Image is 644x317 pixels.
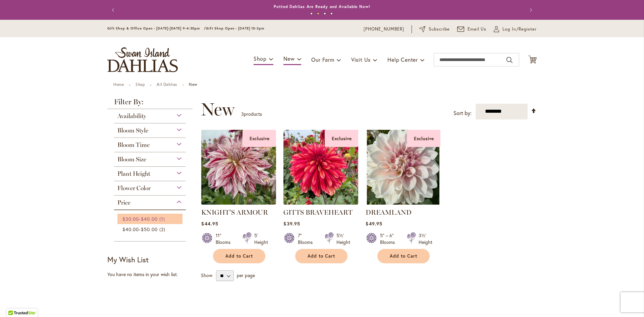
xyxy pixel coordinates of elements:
strong: My Wish List [107,255,149,264]
button: 1 of 4 [310,12,313,15]
span: Show [201,272,212,278]
div: Exclusive [325,130,358,147]
button: Next [523,3,537,17]
div: Exclusive [243,130,276,147]
button: Add to Cart [295,249,347,263]
span: Visit Us [351,56,371,63]
span: Bloom Style [117,127,148,134]
span: Email Us [468,26,487,33]
div: You have no items in your wish list. [107,271,197,278]
a: KNIGHT'S ARMOUR [201,208,268,216]
div: 11" Blooms [216,232,234,246]
span: - [122,216,158,222]
span: $40.00 [141,216,157,222]
a: GITTS BRAVEHEART [283,208,353,216]
span: 2 [159,226,167,233]
span: Flower Color [117,184,151,192]
a: KNIGHTS ARMOUR Exclusive [201,200,276,206]
a: store logo [107,47,178,72]
a: Home [113,82,124,87]
a: $40.00-$50.00 2 [122,226,179,233]
a: Subscribe [419,26,450,33]
div: 3½' Height [419,232,432,246]
a: Log In/Register [494,26,537,33]
span: $30.00 [122,216,139,222]
p: products [241,109,262,119]
a: DREAMLAND [366,208,412,216]
label: Sort by: [453,107,472,119]
span: $44.95 [201,220,218,227]
span: New [201,99,234,119]
a: $30.00-$40.00 1 [122,215,179,222]
span: Add to Cart [308,253,335,259]
img: KNIGHTS ARMOUR [201,130,276,205]
span: Add to Cart [390,253,417,259]
span: 1 [159,215,167,222]
span: $39.95 [283,220,300,227]
a: [PHONE_NUMBER] [364,26,404,33]
button: 3 of 4 [324,12,326,15]
span: $50.00 [141,226,157,232]
span: Bloom Size [117,156,146,163]
span: Gift Shop & Office Open - [DATE]-[DATE] 9-4:30pm / [107,26,206,31]
a: DREAMLAND Exclusive [366,200,440,206]
button: Add to Cart [213,249,265,263]
span: Log In/Register [502,26,537,33]
span: New [283,55,294,62]
img: GITTS BRAVEHEART [283,130,358,205]
span: per page [237,272,255,278]
a: Potted Dahlias Are Ready and Available Now! [274,4,370,9]
div: 5' Height [254,232,268,246]
span: Subscribe [429,26,450,33]
div: Exclusive [407,130,440,147]
span: Plant Height [117,170,150,177]
span: Price [117,199,130,206]
div: 5" – 6" Blooms [380,232,399,246]
div: 7" Blooms [298,232,317,246]
span: Availability [117,112,146,120]
span: $49.95 [366,220,382,227]
div: 5½' Height [336,232,350,246]
img: DREAMLAND [366,130,440,205]
a: GITTS BRAVEHEART Exclusive [283,200,358,206]
a: Email Us [457,26,487,33]
a: All Dahlias [157,82,177,87]
button: Previous [107,3,121,17]
button: 2 of 4 [317,12,319,15]
span: Bloom Time [117,141,150,149]
span: $40.00 [122,226,139,232]
span: Shop [254,55,267,62]
button: 4 of 4 [330,12,333,15]
span: 3 [241,111,244,117]
span: Gift Shop Open - [DATE] 10-3pm [206,26,264,31]
span: Add to Cart [225,253,253,259]
strong: New [189,82,198,87]
span: Help Center [387,56,418,63]
button: Add to Cart [377,249,430,263]
iframe: Launch Accessibility Center [5,293,24,312]
span: Our Farm [311,56,334,63]
a: Shop [136,82,145,87]
span: - [122,226,158,232]
strong: Filter By: [107,98,193,109]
